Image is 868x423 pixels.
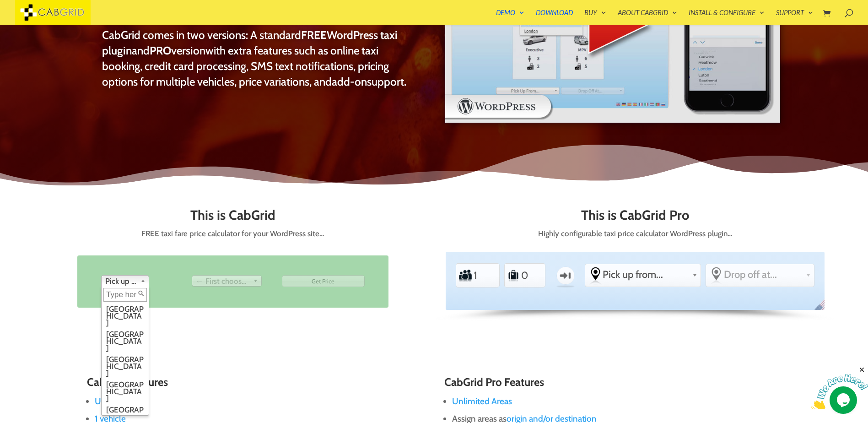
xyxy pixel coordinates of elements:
h2: This is CabGrid Pro [446,208,825,227]
a: Download [536,9,573,25]
a: Unlimited Areas [452,396,512,407]
h3: CabGrid Features [87,376,424,393]
a: add-on [332,75,367,88]
label: Number of Passengers [458,266,473,286]
a: Up to 10 areas [95,396,148,407]
p: Highly configurable taxi price calculator WordPress plugin… [446,227,825,240]
input: Type here to filter list... [103,288,147,302]
p: CabGrid comes in two versions: A standard and with extra features such as online taxi booking, cr... [102,27,409,90]
span: ← First choose pick up [196,276,249,287]
a: WordPress taxi booking plugin Intro Video [444,116,781,125]
div: Select the place the starting address falls within [585,264,701,285]
strong: PRO [150,44,171,57]
iframe: chat widget [811,366,868,409]
label: Number of Suitcases [507,266,520,286]
label: One-way [552,262,579,289]
input: Number of Passengers [473,265,495,286]
a: Install & Configure [689,9,765,25]
li: [GEOGRAPHIC_DATA] [103,304,147,329]
li: [GEOGRAPHIC_DATA] [103,379,147,404]
h2: This is CabGrid [43,208,422,227]
li: [GEOGRAPHIC_DATA] [103,354,147,379]
div: Pick up [101,275,149,287]
a: PROversion [150,44,205,57]
input: Number of Suitcases [521,265,543,286]
h3: CabGrid Pro Features [444,376,781,393]
a: About CabGrid [618,9,677,25]
span: Drop off at... [724,268,803,281]
span: Pick up from... [603,268,689,281]
li: [GEOGRAPHIC_DATA] [103,329,147,354]
a: Demo [496,9,524,25]
a: FREEWordPress taxi plugin [102,28,398,57]
a: Buy [584,9,606,25]
a: Support [776,9,813,25]
p: FREE taxi fare price calculator for your WordPress site… [43,227,422,240]
input: Get Price [282,275,365,287]
div: Drop off [192,275,262,287]
strong: FREE [301,28,327,42]
span: Pick up from [105,276,137,287]
div: Select the place the destination address is within [706,264,814,285]
a: CabGrid Taxi Plugin [15,6,91,16]
span: English [812,298,831,318]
